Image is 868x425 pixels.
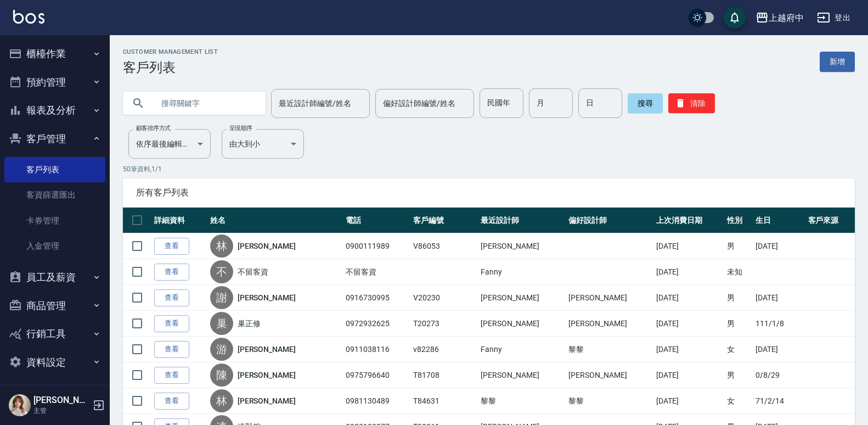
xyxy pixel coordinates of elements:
td: T81708 [410,362,478,388]
a: 查看 [154,341,189,358]
button: 櫃檯作業 [4,40,105,68]
label: 顧客排序方式 [136,124,171,132]
h3: 客戶列表 [123,60,218,75]
div: 不 [210,260,233,283]
a: 查看 [154,315,189,332]
h5: [PERSON_NAME] [33,395,89,406]
td: T84631 [410,388,478,414]
td: [PERSON_NAME] [478,362,566,388]
a: 查看 [154,289,189,306]
a: [PERSON_NAME] [238,395,296,406]
img: Logo [13,10,44,24]
td: [PERSON_NAME] [478,285,566,311]
div: 游 [210,338,233,361]
div: 上越府中 [769,11,804,25]
td: [DATE] [653,259,724,285]
div: 林 [210,389,233,412]
div: 巢 [210,312,233,335]
button: 商品管理 [4,292,105,320]
td: [DATE] [653,311,724,337]
td: 不留客資 [343,259,410,285]
input: 搜尋關鍵字 [154,88,257,118]
td: [PERSON_NAME] [566,311,653,337]
button: 清除 [668,93,715,113]
button: 行銷工具 [4,320,105,348]
td: 男 [724,311,753,337]
a: [PERSON_NAME] [238,292,296,303]
th: 偏好設計師 [566,208,653,233]
label: 呈現順序 [229,124,252,132]
a: 客戶列表 [4,157,105,182]
button: 員工及薪資 [4,263,105,292]
div: 由大到小 [222,129,304,159]
td: 71/2/14 [753,388,805,414]
button: 搜尋 [628,93,663,113]
a: 巢正修 [238,318,261,329]
a: 客資篩選匯出 [4,182,105,208]
td: [PERSON_NAME] [478,311,566,337]
p: 50 筆資料, 1 / 1 [123,164,855,174]
button: 預約管理 [4,68,105,97]
td: 男 [724,362,753,388]
td: 黎黎 [566,337,653,362]
a: 不留客資 [238,266,268,277]
td: 0981130489 [343,388,410,414]
a: 查看 [154,367,189,384]
div: 林 [210,234,233,258]
td: [DATE] [753,285,805,311]
button: save [724,7,746,29]
td: T20273 [410,311,478,337]
td: 0975796640 [343,362,410,388]
a: 新增 [820,52,855,72]
th: 生日 [753,208,805,233]
td: 0972932625 [343,311,410,337]
button: 登出 [813,8,855,28]
td: [PERSON_NAME] [478,233,566,259]
th: 詳細資料 [151,208,207,233]
td: [DATE] [753,233,805,259]
td: 女 [724,337,753,362]
button: 上越府中 [751,7,808,29]
td: 0916730995 [343,285,410,311]
span: 所有客戶列表 [136,187,842,198]
a: 查看 [154,393,189,410]
th: 上次消費日期 [653,208,724,233]
a: 入金管理 [4,233,105,259]
button: 客戶管理 [4,125,105,153]
a: [PERSON_NAME] [238,370,296,381]
td: [DATE] [653,388,724,414]
div: 依序最後編輯時間 [128,129,211,159]
td: 111/1/8 [753,311,805,337]
td: v82286 [410,337,478,362]
th: 客戶來源 [805,208,855,233]
td: [PERSON_NAME] [566,362,653,388]
td: 男 [724,285,753,311]
td: Fanny [478,259,566,285]
td: [DATE] [653,337,724,362]
td: V20230 [410,285,478,311]
td: Fanny [478,337,566,362]
td: [DATE] [653,362,724,388]
td: V86053 [410,233,478,259]
th: 性別 [724,208,753,233]
a: [PERSON_NAME] [238,241,296,251]
th: 客戶編號 [410,208,478,233]
div: 謝 [210,286,233,309]
td: 女 [724,388,753,414]
td: 黎黎 [566,388,653,414]
td: 0900111989 [343,233,410,259]
td: [DATE] [653,285,724,311]
td: [DATE] [753,337,805,362]
th: 電話 [343,208,410,233]
a: [PERSON_NAME] [238,344,296,355]
a: 查看 [154,238,189,255]
th: 最近設計師 [478,208,566,233]
a: 卡券管理 [4,208,105,233]
button: 報表及分析 [4,96,105,125]
td: [DATE] [653,233,724,259]
td: 0911038116 [343,337,410,362]
button: 資料設定 [4,348,105,377]
td: 黎黎 [478,388,566,414]
img: Person [9,394,31,416]
th: 姓名 [207,208,343,233]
